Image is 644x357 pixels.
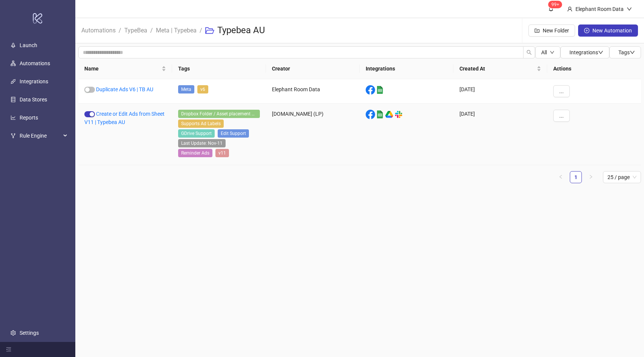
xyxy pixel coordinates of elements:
span: bell [548,6,554,11]
th: Integrations [360,58,453,79]
span: folder-open [205,26,214,35]
button: New Folder [528,25,575,37]
span: ... [559,88,564,94]
span: down [550,50,554,55]
li: / [150,18,153,43]
a: TypeBea [123,26,149,34]
span: Created At [459,64,535,73]
th: Tags [172,58,266,79]
span: right [589,175,593,179]
a: Launch [20,42,37,48]
span: 25 / page [607,172,636,183]
li: / [119,18,121,43]
span: folder-add [534,28,540,33]
span: v11 [215,149,229,157]
span: Name [84,64,160,73]
button: ... [553,110,570,122]
a: Integrations [20,78,48,84]
li: / [200,18,202,43]
span: ... [559,113,564,119]
a: Duplicate Ads V6 | TB AU [96,86,153,92]
span: Meta [178,85,194,93]
button: New Automation [578,25,638,37]
a: Meta | Typebea [154,26,198,34]
span: menu-fold [6,347,11,352]
span: Supports Ad Labels [178,120,224,128]
span: All [541,49,547,55]
span: Tags [618,49,635,55]
a: Reports [20,115,38,121]
th: Created At [453,58,547,79]
div: [DATE] [453,79,547,104]
a: Settings [20,330,39,336]
a: Automations [80,26,117,34]
li: 1 [570,171,582,183]
span: fork [11,133,16,138]
span: Last Update: Nov-11 [178,139,226,147]
div: Elephant Room Data [572,5,627,13]
a: Data Stores [20,97,47,103]
button: Tagsdown [609,46,641,58]
span: Integrations [569,49,603,55]
div: [DATE] [453,104,547,165]
button: right [585,171,597,183]
button: Alldown [535,46,560,58]
span: search [526,50,532,55]
span: Reminder Ads [178,149,212,157]
span: down [598,50,603,55]
span: down [627,6,632,12]
span: plus-circle [584,28,589,33]
span: down [630,50,635,55]
div: [DOMAIN_NAME] (LP) [266,104,360,165]
button: left [555,171,567,183]
span: Rule Engine [20,128,61,143]
h3: Typebea AU [217,25,265,37]
span: left [559,175,563,179]
a: Create or Edit Ads from Sheet V11 | Typebea AU [84,111,165,125]
th: Creator [266,58,360,79]
span: user [567,6,572,12]
a: Automations [20,60,50,66]
span: v6 [197,85,208,93]
span: New Automation [592,28,632,34]
th: Actions [547,58,641,79]
div: Page Size [603,171,641,183]
a: 1 [570,172,581,183]
th: Name [78,58,172,79]
span: New Folder [543,28,569,34]
li: Previous Page [555,171,567,183]
span: GDrive Support [178,129,215,138]
div: Elephant Room Data [266,79,360,104]
sup: 1765 [548,1,562,8]
span: Dropbox Folder / Asset placement detection [178,110,260,118]
span: Edit Support [218,129,249,138]
button: Integrationsdown [560,46,609,58]
button: ... [553,85,570,97]
li: Next Page [585,171,597,183]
